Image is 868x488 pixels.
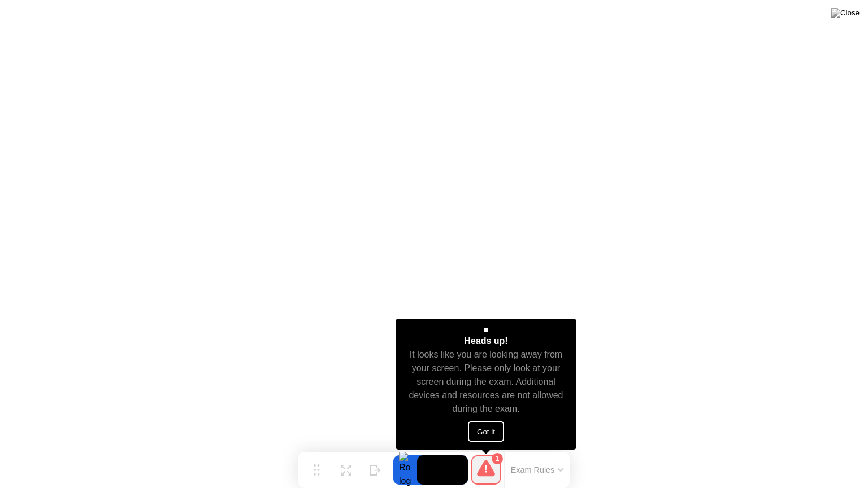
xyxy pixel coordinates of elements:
div: Heads up! [464,334,507,348]
button: Got it [468,421,504,442]
div: It looks like you are looking away from your screen. Please only look at your screen during the e... [406,348,567,416]
button: Exam Rules [507,465,567,475]
div: 1 [492,453,503,464]
img: Close [831,8,860,18]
